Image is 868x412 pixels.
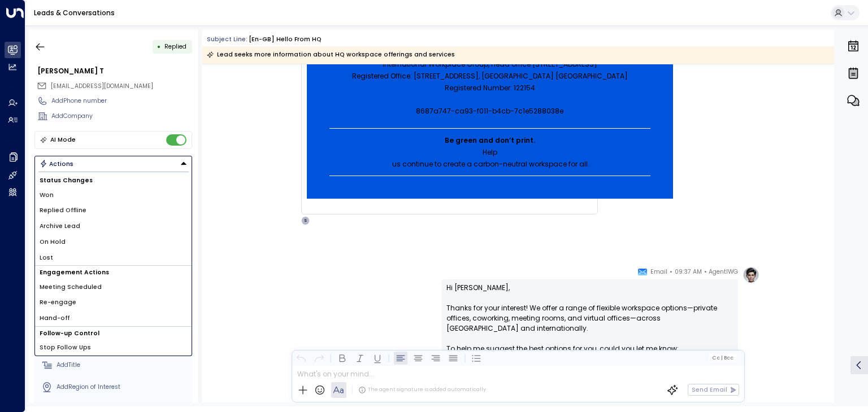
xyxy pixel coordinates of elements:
p: Help us continue to create a carbon-neutral workspace for all. [329,146,650,170]
span: On Hold [40,238,66,247]
span: Stop Follow Ups [40,343,91,352]
span: [EMAIL_ADDRESS][DOMAIN_NAME] [51,82,153,90]
div: AddTitle [57,361,189,370]
span: Won [40,191,54,200]
div: [en-GB] Hello from HQ [249,35,322,44]
div: AddRegion of Interest [57,383,189,392]
span: sugamaanosep17@yahoo.com [51,82,153,91]
div: S [301,216,310,225]
div: The agent signature is added automatically [358,386,486,394]
span: Subject Line: [207,35,248,43]
span: | [721,355,722,361]
span: • [704,266,707,278]
p: 8687a747-ca93-f011-b4cb-7c1e5288038e [329,105,650,117]
div: Actions [40,160,74,168]
div: AI Mode [50,134,76,146]
h1: Follow-up Control [35,327,192,340]
div: AddPhone number [51,97,192,106]
span: Re-engage [40,298,76,307]
div: [PERSON_NAME] T [37,66,192,76]
h1: Status Changes [35,174,192,187]
span: Lost [40,253,53,262]
button: Undo [294,351,308,365]
div: Button group with a nested menu [34,156,192,172]
div: • [157,39,161,54]
button: Redo [312,351,325,365]
div: Lead seeks more information about HQ workspace offerings and services [207,49,455,60]
strong: Be green and don’t print. [445,135,535,145]
span: 09:37 AM [675,266,702,278]
span: Hand-off [40,314,70,323]
p: International Workplace Group, Head office [STREET_ADDRESS] [329,58,650,70]
span: AgentIWG [709,266,738,278]
span: Cc Bcc [712,355,734,361]
p: Registered Office: [STREET_ADDRESS], [GEOGRAPHIC_DATA] [GEOGRAPHIC_DATA] [329,70,650,82]
span: • [670,266,672,278]
h1: Engagement Actions [35,266,192,279]
span: Meeting Scheduled [40,283,102,292]
div: AddCompany [51,112,192,121]
button: Cc|Bcc [709,354,737,362]
img: profile-logo.png [743,266,759,283]
button: Actions [34,156,192,172]
span: Replied [164,42,186,51]
a: Leads & Conversations [34,8,115,17]
span: Archive Lead [40,222,80,231]
span: Email [650,266,667,278]
p: Registered Number: 122154 [329,82,650,94]
span: Replied Offline [40,206,86,215]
